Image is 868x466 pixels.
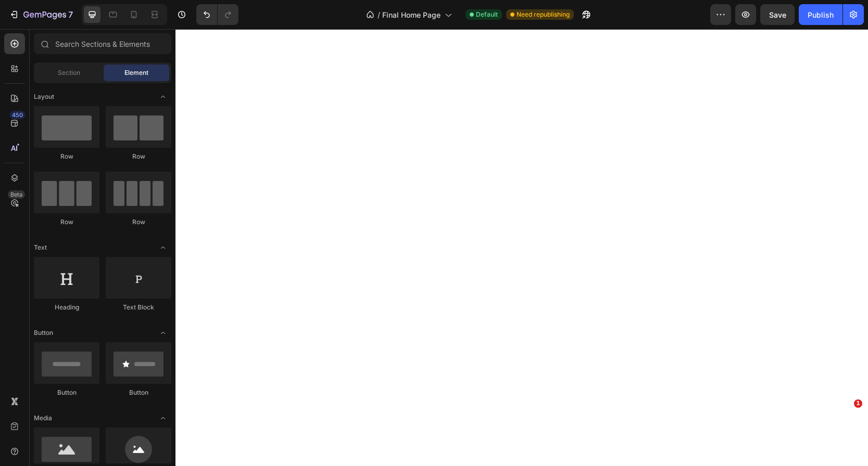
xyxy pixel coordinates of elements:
[34,217,99,227] div: Row
[854,399,862,408] span: 1
[155,239,171,256] span: Toggle open
[34,33,171,54] input: Search Sections & Elements
[106,388,171,397] div: Button
[175,29,868,466] iframe: To enrich screen reader interactions, please activate Accessibility in Grammarly extension settings
[106,152,171,161] div: Row
[769,10,786,19] span: Save
[106,217,171,227] div: Row
[833,415,858,440] iframe: Intercom live chat
[155,410,171,426] span: Toggle open
[4,4,78,25] button: 7
[34,413,52,423] span: Media
[8,190,25,199] div: Beta
[378,9,380,20] span: /
[34,243,47,252] span: Text
[382,9,441,20] span: Final Home Page
[517,10,570,19] span: Need republishing
[799,4,842,25] button: Publish
[34,92,54,101] span: Layout
[34,152,99,161] div: Row
[476,10,498,19] span: Default
[196,4,238,25] div: Undo/Redo
[68,8,73,21] p: 7
[760,4,795,25] button: Save
[155,325,171,341] span: Toggle open
[808,9,834,20] div: Publish
[155,88,171,105] span: Toggle open
[34,388,99,397] div: Button
[124,68,148,77] span: Element
[34,303,99,312] div: Heading
[34,328,53,338] span: Button
[10,111,25,119] div: 450
[58,68,80,77] span: Section
[106,303,171,312] div: Text Block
